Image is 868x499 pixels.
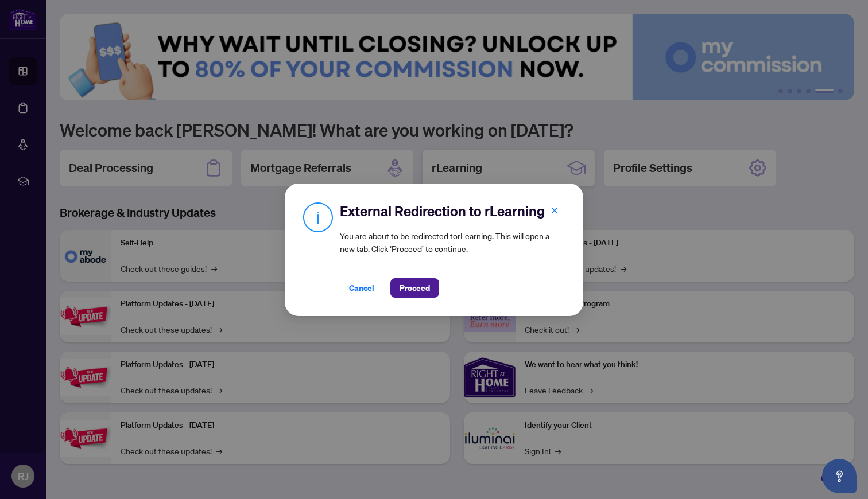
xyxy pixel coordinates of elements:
[340,202,565,298] div: You are about to be redirected to rLearning . This will open a new tab. Click ‘Proceed’ to continue.
[390,278,439,298] button: Proceed
[551,206,559,214] span: close
[400,279,430,297] span: Proceed
[822,459,857,493] button: Open asap
[349,279,374,297] span: Cancel
[340,202,565,220] h2: External Redirection to rLearning
[340,278,383,298] button: Cancel
[303,202,333,232] img: Info Icon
